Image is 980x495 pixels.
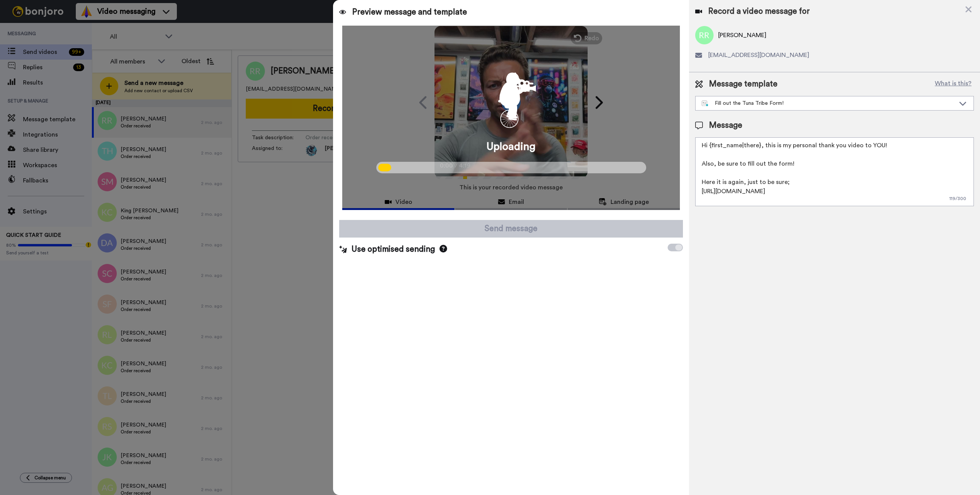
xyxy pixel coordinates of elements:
img: nextgen-template.svg [702,101,709,107]
span: [EMAIL_ADDRESS][DOMAIN_NAME] [708,50,809,60]
span: Uploading [487,139,536,154]
span: Message [709,120,742,131]
button: Send message [339,220,683,238]
span: Message template [709,78,777,90]
button: What is this? [933,78,974,90]
span: Use optimised sending [351,244,435,255]
div: Fill out the Tuna Tribe Form! [702,99,955,107]
textarea: Hi {first_name|there}, this is my personal thank you video to YOU! Also, be sure to fill out the ... [695,137,974,206]
div: animation [477,62,546,131]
